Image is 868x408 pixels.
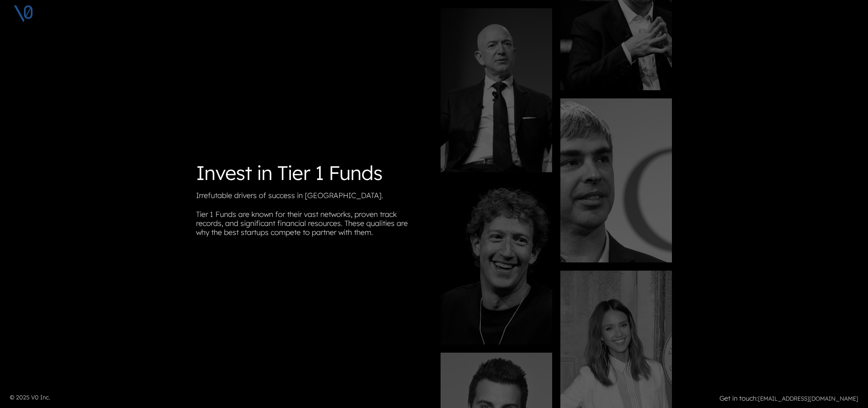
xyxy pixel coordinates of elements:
p: Tier 1 Funds are known for their vast networks, proven track records, and significant financial r... [196,210,427,240]
p: Irrefutable drivers of success in [GEOGRAPHIC_DATA]. [196,191,427,203]
h1: Invest in Tier 1 Funds [196,161,427,185]
strong: Get in touch: [720,394,758,402]
img: V0 logo [13,3,34,24]
a: [EMAIL_ADDRESS][DOMAIN_NAME] [758,395,858,402]
p: © 2025 V0 Inc. [10,393,429,402]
